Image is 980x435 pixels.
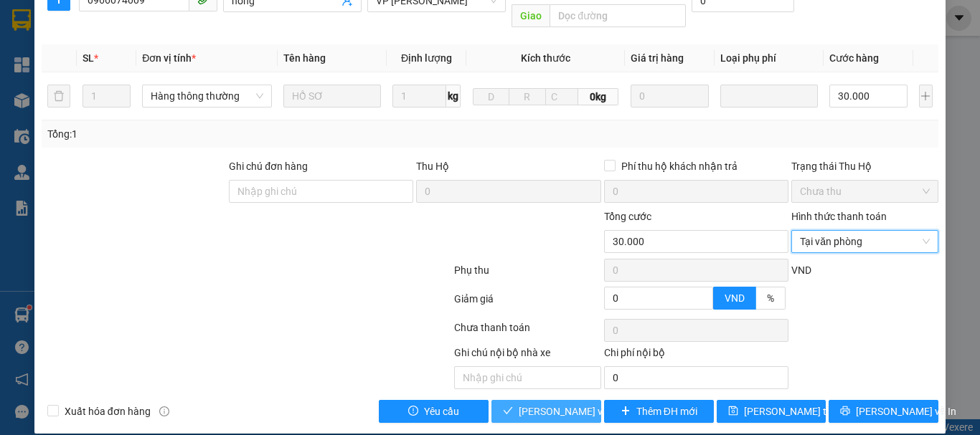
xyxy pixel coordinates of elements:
[604,211,651,222] span: Tổng cước
[187,76,220,87] span: Website
[151,85,263,107] span: Hàng thông thường
[604,345,788,366] div: Chi phí nội bộ
[454,345,601,366] div: Ghi chú nội bộ nhà xe
[192,42,308,57] strong: PHIẾU GỬI HÀNG
[453,291,603,316] div: Giảm giá
[47,85,70,107] button: delete
[616,158,743,174] span: Phí thu hộ khách nhận trả
[159,406,169,416] span: info-circle
[229,161,308,172] label: Ghi chú đơn hàng
[416,161,449,172] span: Thu Hộ
[800,181,930,202] span: Chưa thu
[829,400,938,423] button: printer[PERSON_NAME] và In
[791,264,811,276] span: VND
[856,403,956,419] span: [PERSON_NAME] và In
[521,52,570,64] span: Kích thước
[800,231,930,252] span: Tại văn phòng
[744,403,859,419] span: [PERSON_NAME] thay đổi
[767,292,774,304] span: %
[454,366,601,389] input: Nhập ghi chú
[509,88,545,105] input: R
[142,52,196,64] span: Đơn vị tính
[550,4,686,27] input: Dọc đường
[408,406,418,417] span: exclamation-circle
[491,400,601,423] button: check[PERSON_NAME] và Giao hàng
[47,126,380,142] div: Tổng: 1
[715,44,824,72] th: Loại phụ phí
[283,85,381,107] input: VD: Bàn, Ghế
[791,211,887,222] label: Hình thức thanh toán
[187,74,314,87] strong: : [DOMAIN_NAME]
[512,4,550,27] span: Giao
[83,52,94,64] span: SL
[728,406,738,417] span: save
[545,88,578,105] input: C
[621,406,631,417] span: plus
[453,262,603,287] div: Phụ thu
[631,52,684,64] span: Giá trị hàng
[229,180,413,203] input: Ghi chú đơn hàng
[840,406,850,417] span: printer
[446,85,461,107] span: kg
[424,403,459,419] span: Yêu cầu
[204,60,297,71] strong: Hotline : 0889 23 23 23
[283,52,326,64] span: Tên hàng
[519,403,656,419] span: [PERSON_NAME] và Giao hàng
[829,52,879,64] span: Cước hàng
[153,24,348,39] strong: CÔNG TY TNHH VĨNH QUANG
[631,85,709,107] input: 0
[919,85,933,107] button: plus
[717,400,826,423] button: save[PERSON_NAME] thay đổi
[636,403,697,419] span: Thêm ĐH mới
[725,292,745,304] span: VND
[379,400,489,423] button: exclamation-circleYêu cầu
[473,88,509,105] input: D
[401,52,452,64] span: Định lượng
[453,320,603,345] div: Chưa thanh toán
[604,400,714,423] button: plusThêm ĐH mới
[791,158,938,174] div: Trạng thái Thu Hộ
[26,22,93,90] img: logo
[59,403,156,419] span: Xuất hóa đơn hàng
[503,406,513,417] span: check
[578,88,619,105] span: 0kg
